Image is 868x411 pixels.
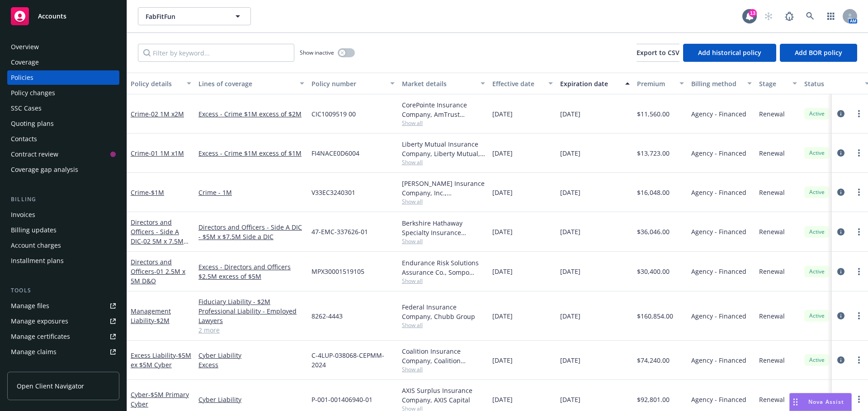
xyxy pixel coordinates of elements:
a: more [854,108,864,119]
span: Show inactive [300,49,334,56]
div: Coverage gap analysis [11,162,78,177]
span: [DATE] [492,311,513,321]
span: [DATE] [560,395,580,404]
span: Agency - Financed [691,227,746,236]
div: SSC Cases [11,101,42,115]
div: Overview [11,40,39,54]
span: - 02 1M x2M [149,110,184,118]
div: Coverage [11,55,39,69]
button: Lines of coverage [195,73,308,94]
span: $11,560.00 [637,109,670,119]
a: Billing updates [7,223,119,237]
a: more [854,187,864,198]
a: SSC Cases [7,101,119,115]
a: Cyber Liability [198,395,304,404]
a: Coverage [7,55,119,69]
span: - $1M [149,188,164,197]
span: [DATE] [560,267,580,276]
span: Accounts [38,13,66,20]
div: Coalition Insurance Company, Coalition Insurance Solutions (Carrier) [402,346,485,365]
span: Renewal [759,311,785,321]
span: $74,240.00 [637,356,670,365]
span: Renewal [759,227,785,236]
div: Berkshire Hathaway Specialty Insurance Company, Berkshire Hathaway Specialty Insurance [402,218,485,237]
a: Coverage gap analysis [7,162,119,177]
a: circleInformation [835,148,846,158]
span: Open Client Navigator [17,381,84,391]
div: CorePointe Insurance Company, AmTrust Financial Services, RT Specialty Insurance Services, LLC (R... [402,100,485,119]
span: [DATE] [560,148,580,158]
span: - 02 5M x 7.5M Side A DIC [131,237,189,255]
a: Excess - Crime $1M excess of $2M [198,109,304,119]
span: FI4NACE0D6004 [311,148,359,158]
span: - 01 1M x1M [149,149,184,157]
span: Show all [402,237,485,245]
div: Account charges [11,238,61,253]
a: Start snowing [759,7,778,25]
span: $36,046.00 [637,227,670,236]
span: Renewal [759,148,785,158]
a: Excess [198,360,304,369]
span: [DATE] [560,188,580,197]
span: Active [808,228,826,236]
a: Crime [131,188,164,197]
a: Account charges [7,238,119,253]
div: AXIS Surplus Insurance Company, AXIS Capital [402,386,485,405]
button: FabFitFun [138,7,251,25]
a: Crime - 1M [198,188,304,197]
div: 13 [749,9,757,17]
div: Manage certificates [11,329,70,344]
span: $13,723.00 [637,148,670,158]
button: Stage [755,73,801,94]
a: Crime [131,110,184,118]
span: Add BOR policy [795,48,842,57]
a: Switch app [822,7,840,25]
a: more [854,355,864,365]
a: more [854,266,864,277]
span: [DATE] [492,267,513,276]
a: 2 more [198,325,304,335]
span: Export to CSV [637,48,679,57]
div: Endurance Risk Solutions Assurance Co., Sompo International, RT Specialty Insurance Services, LLC... [402,258,485,277]
button: Billing method [688,73,755,94]
span: [DATE] [560,356,580,365]
a: Installment plans [7,254,119,268]
a: Manage claims [7,345,119,359]
div: Policy details [131,79,181,88]
a: Directors and Officers - Side A DIC [131,218,184,255]
span: Agency - Financed [691,267,746,276]
div: Invoices [11,208,35,222]
span: P-001-001406940-01 [311,395,373,404]
div: Billing method [691,79,742,88]
span: Agency - Financed [691,148,746,158]
div: Billing [7,195,119,204]
div: Liberty Mutual Insurance Company, Liberty Mutual, RT Specialty Insurance Services, LLC (RSG Speci... [402,139,485,158]
span: Show all [402,365,485,373]
span: Active [808,356,826,364]
div: Policy number [311,79,385,88]
span: - $2M [154,316,170,325]
span: Renewal [759,395,785,404]
a: Excess - Directors and Officers $2.5M excess of $5M [198,262,304,281]
a: more [854,226,864,237]
span: [DATE] [560,311,580,321]
span: [DATE] [492,356,513,365]
div: Manage exposures [11,314,68,328]
span: 47-EMC-337626-01 [311,227,368,236]
span: MPX30001519105 [311,267,364,276]
span: $30,400.00 [637,267,670,276]
button: Premium [633,73,688,94]
span: Renewal [759,267,785,276]
span: Renewal [759,109,785,119]
a: Directors and Officers [131,258,185,285]
a: Crime [131,149,184,157]
a: Cyber [131,390,189,408]
button: Export to CSV [637,44,679,62]
a: Manage exposures [7,314,119,328]
div: Billing updates [11,223,57,237]
div: Policy changes [11,86,55,100]
a: Management Liability [131,307,171,325]
span: - 01 2.5M x 5M D&O [131,267,185,285]
div: Status [804,79,859,88]
a: circleInformation [835,266,846,277]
